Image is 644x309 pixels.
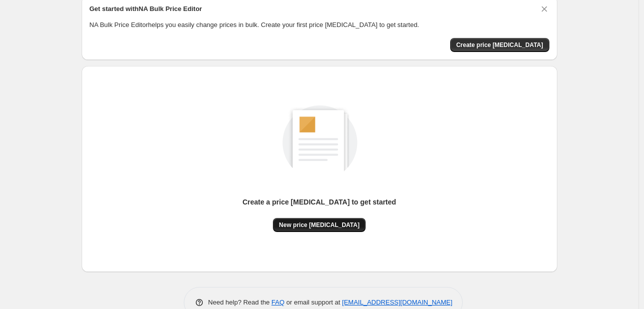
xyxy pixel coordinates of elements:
[279,221,360,229] span: New price [MEDICAL_DATA]
[208,298,272,306] span: Need help? Read the
[342,298,452,306] a: [EMAIL_ADDRESS][DOMAIN_NAME]
[273,218,366,232] button: New price [MEDICAL_DATA]
[242,197,396,207] p: Create a price [MEDICAL_DATA] to get started
[539,4,549,14] button: Dismiss card
[271,298,284,306] a: FAQ
[90,20,549,30] p: NA Bulk Price Editor helps you easily change prices in bulk. Create your first price [MEDICAL_DAT...
[284,298,342,306] span: or email support at
[456,41,543,49] span: Create price [MEDICAL_DATA]
[450,38,549,52] button: Create price change job
[90,4,202,14] h2: Get started with NA Bulk Price Editor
